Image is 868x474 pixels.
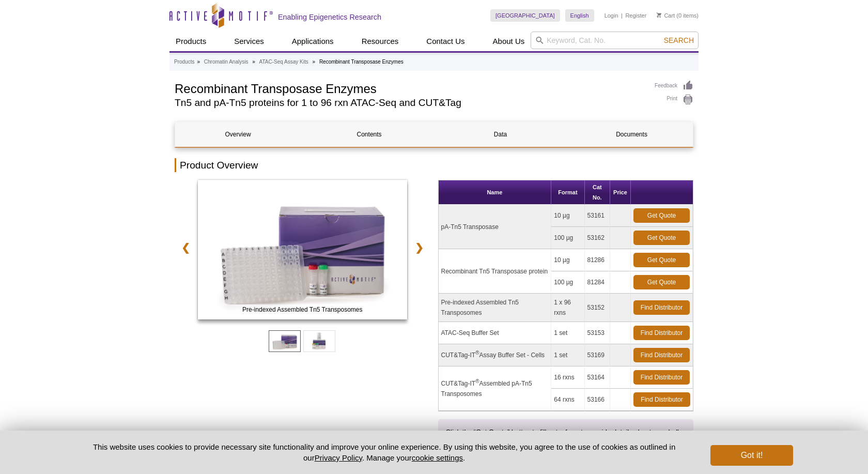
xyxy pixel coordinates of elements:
[625,12,646,19] a: Register
[175,98,644,108] h2: Tn5 and pA-Tn5 proteins for 1 to 96 rxn ATAC-Seq and CUT&Tag
[551,180,584,205] th: Format
[439,205,552,249] td: pA-Tn5 Transposase
[633,231,690,245] a: Get Quote
[655,94,693,105] a: Print
[585,180,610,205] th: Cat No.
[585,249,610,271] td: 81286
[621,9,623,22] li: |
[551,205,584,227] td: 10 µg
[439,180,552,205] th: Name
[252,59,255,65] li: »
[315,453,362,462] a: Privacy Policy
[439,322,552,344] td: ATAC-Seq Buffer Set
[75,441,693,463] p: This website uses cookies to provide necessary site functionality and improve your online experie...
[197,59,200,65] li: »
[585,227,610,249] td: 53162
[439,249,552,294] td: Recombinant Tn5 Transposase protein
[633,326,690,340] a: Find Distributor
[551,344,584,366] td: 1 set
[259,57,308,67] a: ATAC-Seq Assay Kits
[475,350,479,356] sup: ®
[605,12,618,19] a: Login
[585,389,610,411] td: 53166
[319,59,404,65] li: Recombinant Transposase Enzymes
[175,122,301,147] a: Overview
[633,392,690,407] a: Find Distributor
[585,205,610,227] td: 53161
[306,122,432,147] a: Contents
[551,322,584,344] td: 1 set
[657,9,699,22] li: (0 items)
[278,12,381,22] h2: Enabling Epigenetics Research
[439,294,552,322] td: Pre-indexed Assembled Tn5 Transposomes
[565,9,594,22] a: English
[585,294,610,322] td: 53152
[585,344,610,366] td: 53169
[169,32,212,51] a: Products
[487,32,531,51] a: About Us
[551,389,584,411] td: 64 rxns
[439,344,552,366] td: CUT&Tag-IT Assay Buffer Set - Cells
[585,271,610,294] td: 81284
[531,32,699,49] input: Keyword, Cat. No.
[198,180,407,319] img: Pre-indexed Assembled Tn5 Transposomes
[551,294,584,322] td: 1 x 96 rxns
[551,227,584,249] td: 100 µg
[412,453,463,462] button: cookie settings
[420,32,471,51] a: Contact Us
[551,271,584,294] td: 100 µg
[657,12,661,18] img: Your Cart
[174,57,194,67] a: Products
[286,32,340,51] a: Applications
[657,12,675,19] a: Cart
[408,236,430,259] a: ❯
[585,366,610,389] td: 53164
[551,366,584,389] td: 16 rxns
[438,122,563,147] a: Data
[633,370,690,385] a: Find Distributor
[585,322,610,344] td: 53153
[313,59,316,65] li: »
[355,32,405,51] a: Resources
[664,36,694,44] span: Search
[204,57,249,67] a: Chromatin Analysis
[655,80,693,91] a: Feedback
[633,253,690,267] a: Get Quote
[175,236,197,259] a: ❮
[661,36,697,45] button: Search
[200,304,405,315] span: Pre-indexed Assembled Tn5 Transposomes
[198,180,407,323] a: ATAC-Seq Kit
[569,122,694,147] a: Documents
[633,275,690,289] a: Get Quote
[439,366,552,411] td: CUT&Tag-IT Assembled pA-Tn5 Transposomes
[175,80,644,96] h1: Recombinant Transposase Enzymes
[446,427,686,458] p: Click the “Get Quote” button to fill out a form to provide details about your bulk request, and y...
[633,208,690,223] a: Get Quote
[633,300,690,315] a: Find Distributor
[490,9,560,22] a: [GEOGRAPHIC_DATA]
[710,445,793,466] button: Got it!
[610,180,631,205] th: Price
[228,32,270,51] a: Services
[175,158,693,172] h2: Product Overview
[551,249,584,271] td: 10 µg
[475,378,479,384] sup: ®
[633,348,690,362] a: Find Distributor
